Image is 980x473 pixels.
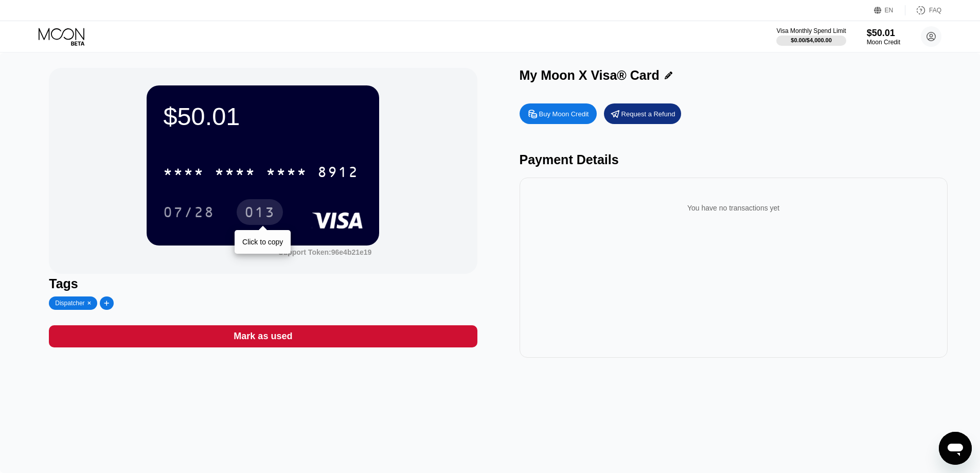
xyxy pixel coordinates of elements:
[867,28,900,46] div: $50.01Moon Credit
[939,432,972,465] iframe: Button to launch messaging window
[867,28,900,39] div: $50.01
[520,103,597,124] div: Buy Moon Credit
[278,248,371,256] div: Support Token:96e4b21e19
[155,199,222,225] div: 07/28
[242,238,283,246] div: Click to copy
[234,330,292,342] div: Mark as used
[621,110,675,118] div: Request a Refund
[885,7,894,14] div: EN
[163,102,363,131] div: $50.01
[55,300,84,307] div: Dispatcher
[317,165,359,182] div: 8912
[528,194,939,222] div: You have no transactions yet
[867,39,900,46] div: Moon Credit
[520,68,660,83] div: My Moon X Visa® Card
[905,5,941,15] div: FAQ
[604,103,681,124] div: Request a Refund
[929,7,941,14] div: FAQ
[539,110,589,118] div: Buy Moon Credit
[49,276,477,291] div: Tags
[791,37,832,43] div: $0.00 / $4,000.00
[776,27,846,34] div: Visa Monthly Spend Limit
[520,152,948,167] div: Payment Details
[776,27,846,46] div: Visa Monthly Spend Limit$0.00/$4,000.00
[244,205,275,222] div: 013
[278,248,371,256] div: Support Token: 96e4b21e19
[163,205,215,222] div: 07/28
[237,199,283,225] div: 013
[49,325,477,347] div: Mark as used
[874,5,905,15] div: EN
